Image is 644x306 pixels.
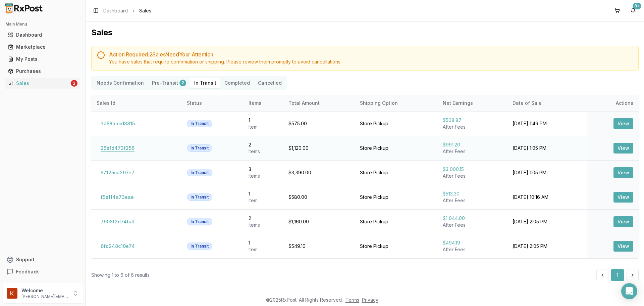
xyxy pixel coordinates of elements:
img: RxPost Logo [3,3,46,13]
div: In Transit [187,144,212,152]
th: Sales Id [91,95,181,111]
div: Sales [8,80,69,87]
div: Showing 1 to 6 of 6 results [91,272,150,278]
h1: Sales [91,27,639,38]
th: Status [181,95,243,111]
div: [DATE] 1:49 PM [513,120,581,127]
th: Actions [587,95,639,111]
div: After Fees [443,222,502,228]
button: View [613,143,633,154]
div: $494.19 [443,239,502,246]
div: Purchases [8,68,77,75]
div: 3 [249,166,278,173]
button: Support [3,254,83,266]
th: Date of Sale [507,95,587,111]
div: 1 [249,239,278,246]
button: Marketplace [3,42,83,52]
a: Dashboard [5,29,80,41]
div: $1,120.00 [288,145,349,151]
div: 9+ [633,3,641,9]
div: After Fees [443,173,502,179]
p: [PERSON_NAME][EMAIL_ADDRESS][DOMAIN_NAME] [21,294,68,299]
div: [DATE] 10:16 AM [513,194,581,201]
button: 1 [611,269,624,281]
div: My Posts [8,56,77,62]
div: $1,044.00 [443,215,502,222]
button: View [613,118,633,129]
a: Sales2 [5,77,80,89]
nav: breadcrumb [103,7,151,14]
th: Items [243,95,283,111]
div: Store Pickup [360,218,432,225]
div: Item s [249,148,278,155]
span: Sales [139,7,151,14]
p: Welcome [21,287,68,294]
h2: Main Menu [5,21,80,27]
button: 6fd248c10e74 [97,241,139,252]
button: View [613,192,633,203]
th: Shipping Option [355,95,437,111]
button: View [613,167,633,178]
a: My Posts [5,53,80,65]
button: In Transit [190,78,220,88]
button: Feedback [3,266,83,278]
button: View [613,216,633,227]
button: Completed [220,78,254,88]
div: Store Pickup [360,194,432,201]
button: 3a58aacd3815 [97,118,139,129]
div: In Transit [187,120,212,127]
div: In Transit [187,218,212,225]
div: 2 [71,80,77,87]
div: $549.10 [288,243,349,250]
div: $580.00 [288,194,349,201]
button: 9+ [628,5,639,16]
button: Cancelled [254,78,286,88]
div: $508.87 [443,117,502,124]
div: In Transit [187,193,212,201]
div: In Transit [187,169,212,176]
button: f5e114a73eae [97,192,138,203]
button: Sales2 [3,78,83,89]
div: Open Intercom Messenger [621,283,637,299]
a: Marketplace [5,41,80,53]
div: Store Pickup [360,243,432,250]
button: 7908f2d74ba1 [97,216,139,227]
div: [DATE] 2:05 PM [513,243,581,250]
div: [DATE] 2:05 PM [513,218,581,225]
div: Marketplace [8,44,77,50]
span: Feedback [16,268,39,275]
div: In Transit [187,243,212,250]
div: After Fees [443,197,502,204]
div: Item s [249,173,278,179]
a: Dashboard [103,7,128,14]
div: $3,390.00 [288,169,349,176]
div: Dashboard [8,32,77,38]
div: [DATE] 1:05 PM [513,145,581,151]
button: Purchases [3,66,83,77]
img: User avatar [7,288,17,299]
div: 1 [249,190,278,197]
button: Pre-Transit [148,78,190,88]
button: 25efd473f256 [97,143,139,154]
div: Item [249,197,278,204]
div: Item s [249,222,278,228]
div: $3,000.15 [443,166,502,173]
div: $1,160.00 [288,218,349,225]
a: Privacy [362,297,378,303]
div: 2 [179,80,186,86]
button: View [613,241,633,252]
div: Store Pickup [360,120,432,127]
button: Needs Confirmation [93,78,148,88]
th: Total Amount [283,95,355,111]
th: Net Earnings [437,95,507,111]
button: My Posts [3,54,83,64]
div: Item [249,124,278,130]
h5: Action Required: 2 Sale s Need Your Attention! [109,52,633,57]
div: [DATE] 1:05 PM [513,169,581,176]
div: You have sales that require confirmation or shipping. Please review them promptly to avoid cancel... [109,58,633,65]
div: Store Pickup [360,145,432,151]
div: 2 [249,141,278,148]
div: $513.30 [443,190,502,197]
button: 57125ca297e7 [97,167,139,178]
button: Dashboard [3,30,83,40]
